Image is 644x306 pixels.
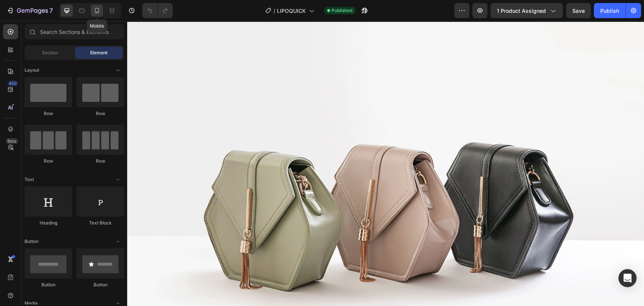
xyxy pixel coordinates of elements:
span: / [274,7,275,15]
button: 7 [3,3,56,18]
span: Button [25,238,38,245]
span: Save [572,8,585,14]
span: Section [42,49,58,56]
div: Text Block [77,220,124,226]
div: Row [77,110,124,117]
div: Open Intercom Messenger [618,269,636,287]
input: Search Sections & Elements [25,24,124,39]
div: Button [25,281,72,288]
button: Save [566,3,591,18]
span: Layout [25,67,39,74]
iframe: Design area [127,21,644,306]
p: 7 [49,6,53,15]
div: Row [25,110,72,117]
div: Undo/Redo [142,3,173,18]
span: Element [90,49,108,56]
span: LIPOQUICK [277,7,306,15]
span: Toggle open [112,235,124,248]
div: Button [77,281,124,288]
div: 450 [7,80,18,86]
div: Row [25,158,72,165]
div: Heading [25,220,72,226]
span: Toggle open [112,64,124,76]
div: Row [77,158,124,165]
span: Toggle open [112,174,124,186]
div: Beta [6,138,18,144]
span: Published [332,7,352,14]
button: Publish [594,3,626,18]
span: Text [25,176,34,183]
button: 1 product assigned [490,3,563,18]
div: Publish [600,7,619,15]
span: 1 product assigned [497,7,546,15]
